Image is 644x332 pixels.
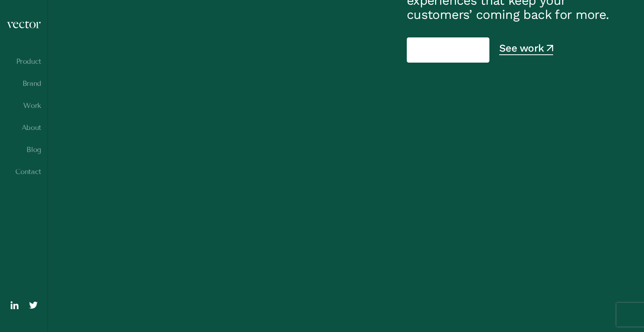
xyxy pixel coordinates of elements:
[6,168,41,176] a: Contact
[6,80,41,87] a: Brand
[499,44,553,55] a: See work
[6,102,41,109] a: Work
[6,57,41,65] a: Product
[6,146,41,154] a: Blog
[6,124,41,132] a: About
[411,41,485,59] iframe: recaptcha-setup2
